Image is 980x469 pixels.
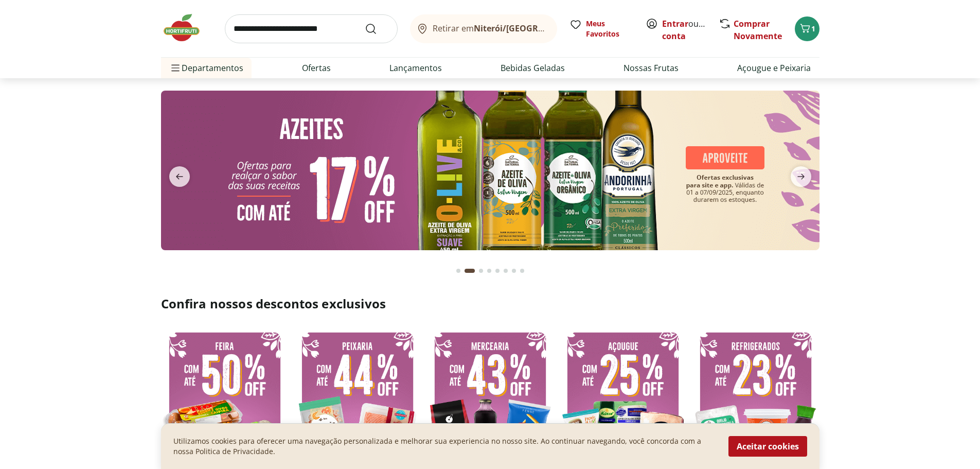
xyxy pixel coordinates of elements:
[737,62,811,74] a: Açougue e Peixaria
[662,18,719,42] a: Criar conta
[501,62,565,74] a: Bebidas Geladas
[365,23,389,35] button: Submit Search
[811,24,815,33] span: 1
[169,56,243,80] span: Departamentos
[169,56,182,80] button: Menu
[493,258,502,283] button: Go to page 5 from fs-carousel
[485,258,493,283] button: Go to page 4 from fs-carousel
[662,18,708,42] span: ou
[225,14,398,43] input: search
[462,258,477,283] button: Current page from fs-carousel
[161,91,819,250] img: azeites
[389,62,442,74] a: Lançamentos
[586,19,633,39] span: Meus Favoritos
[173,436,716,457] p: Utilizamos cookies para oferecer uma navegação personalizada e melhorar sua experiencia no nosso ...
[161,12,212,43] img: Hortifruti
[161,166,198,187] button: previous
[795,16,819,41] button: Carrinho
[474,23,591,34] b: Niterói/[GEOGRAPHIC_DATA]
[302,62,331,74] a: Ofertas
[782,166,819,187] button: next
[410,14,557,43] button: Retirar emNiterói/[GEOGRAPHIC_DATA]
[433,24,546,33] span: Retirar em
[569,19,633,39] a: Meus Favoritos
[734,18,782,42] a: Comprar Novamente
[510,258,518,283] button: Go to page 7 from fs-carousel
[161,296,819,312] h2: Confira nossos descontos exclusivos
[477,258,485,283] button: Go to page 3 from fs-carousel
[623,62,679,74] a: Nossas Frutas
[454,258,462,283] button: Go to page 1 from fs-carousel
[662,18,688,29] a: Entrar
[502,258,510,283] button: Go to page 6 from fs-carousel
[518,258,526,283] button: Go to page 8 from fs-carousel
[728,436,807,457] button: Aceitar cookies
